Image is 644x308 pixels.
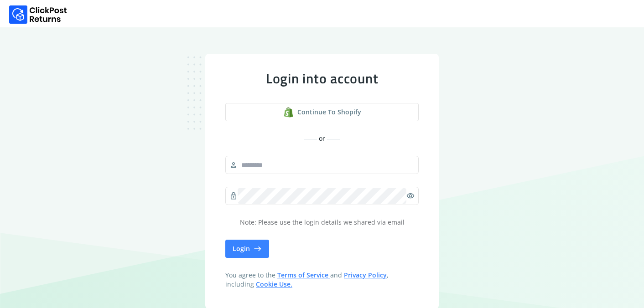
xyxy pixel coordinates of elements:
p: Note: Please use the login details we shared via email [225,218,419,227]
img: Logo [9,5,67,24]
a: Privacy Policy [344,271,387,279]
span: lock [229,190,238,202]
a: Cookie Use. [256,280,292,288]
span: Continue to shopify [297,108,361,117]
button: Continue to shopify [225,103,419,121]
span: visibility [406,190,415,202]
span: You agree to the and , including [225,271,419,289]
span: east [254,242,262,255]
a: shopify logoContinue to shopify [225,103,419,121]
span: person [229,159,238,171]
div: Login into account [225,70,419,87]
div: or [225,134,419,143]
a: Terms of Service [277,271,330,279]
button: Login east [225,240,269,258]
img: shopify logo [283,107,294,118]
